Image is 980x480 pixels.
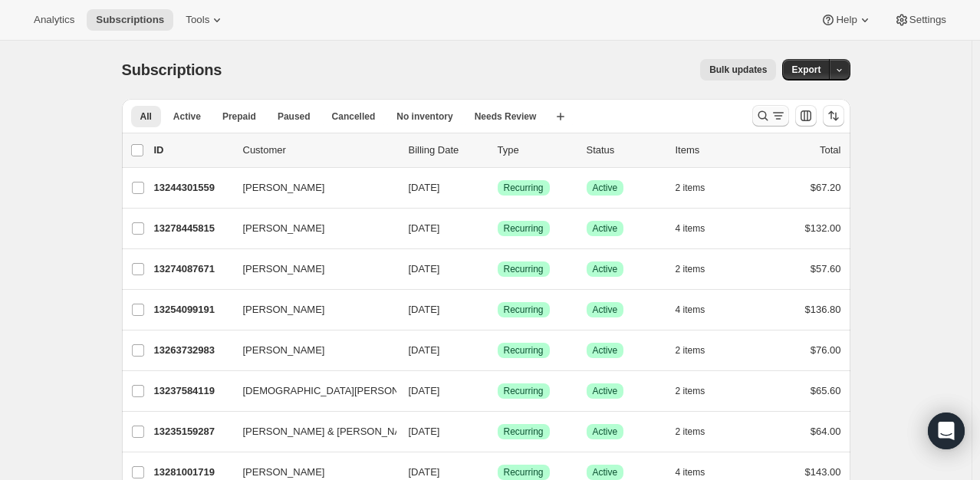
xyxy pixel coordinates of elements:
[409,182,440,193] span: [DATE]
[176,9,234,31] button: Tools
[676,222,705,235] span: 4 items
[243,465,325,480] span: [PERSON_NAME]
[234,257,387,281] button: [PERSON_NAME]
[154,218,841,239] div: 13278445815[PERSON_NAME][DATE]SuccessRecurringSuccessActive4 items$132.00
[811,426,841,437] span: $64.00
[154,261,231,277] p: 13274087671
[243,343,325,358] span: [PERSON_NAME]
[234,216,387,241] button: [PERSON_NAME]
[234,298,387,322] button: [PERSON_NAME]
[676,263,705,275] span: 2 items
[154,180,231,196] p: 13244301559
[154,343,231,358] p: 13263732983
[332,110,376,123] span: Cancelled
[154,340,841,361] div: 13263732983[PERSON_NAME][DATE]SuccessRecurringSuccessActive2 items$76.00
[234,379,387,403] button: [DEMOGRAPHIC_DATA][PERSON_NAME] CM
[593,385,618,397] span: Active
[593,426,618,438] span: Active
[140,110,152,123] span: All
[593,466,618,478] span: Active
[811,344,841,356] span: $76.00
[154,258,841,280] div: 13274087671[PERSON_NAME][DATE]SuccessRecurringSuccessActive2 items$57.60
[504,385,544,397] span: Recurring
[243,302,325,317] span: [PERSON_NAME]
[504,222,544,235] span: Recurring
[243,424,419,439] span: [PERSON_NAME] & [PERSON_NAME]
[700,59,776,81] button: Bulk updates
[154,383,231,399] p: 13237584119
[409,263,440,275] span: [DATE]
[243,143,396,158] p: Customer
[409,222,440,234] span: [DATE]
[243,261,325,277] span: [PERSON_NAME]
[805,222,841,234] span: $132.00
[409,466,440,478] span: [DATE]
[811,385,841,396] span: $65.60
[409,426,440,437] span: [DATE]
[676,218,722,239] button: 4 items
[593,222,618,235] span: Active
[805,304,841,315] span: $136.80
[811,182,841,193] span: $67.20
[34,14,74,26] span: Analytics
[154,424,231,439] p: 13235159287
[928,413,965,449] div: Open Intercom Messenger
[409,304,440,315] span: [DATE]
[593,304,618,316] span: Active
[154,221,231,236] p: 13278445815
[504,426,544,438] span: Recurring
[820,143,840,158] p: Total
[396,110,452,123] span: No inventory
[791,64,821,76] span: Export
[811,9,881,31] button: Help
[823,105,844,127] button: Sort the results
[676,177,722,199] button: 2 items
[676,344,705,357] span: 2 items
[676,385,705,397] span: 2 items
[154,143,231,158] p: ID
[676,340,722,361] button: 2 items
[587,143,663,158] p: Status
[409,143,485,158] p: Billing Date
[504,263,544,275] span: Recurring
[593,263,618,275] span: Active
[173,110,201,123] span: Active
[909,14,946,26] span: Settings
[222,110,256,123] span: Prepaid
[154,302,231,317] p: 13254099191
[234,338,387,363] button: [PERSON_NAME]
[25,9,84,31] button: Analytics
[676,299,722,321] button: 4 items
[154,380,841,402] div: 13237584119[DEMOGRAPHIC_DATA][PERSON_NAME] CM[DATE]SuccessRecurringSuccessActive2 items$65.60
[243,221,325,236] span: [PERSON_NAME]
[836,14,857,26] span: Help
[676,466,705,478] span: 4 items
[676,380,722,402] button: 2 items
[709,64,767,76] span: Bulk updates
[475,110,537,123] span: Needs Review
[504,182,544,194] span: Recurring
[593,344,618,357] span: Active
[676,258,722,280] button: 2 items
[795,105,817,127] button: Customize table column order and visibility
[498,143,574,158] div: Type
[154,143,841,158] div: IDCustomerBilling DateTypeStatusItemsTotal
[752,105,789,127] button: Search and filter results
[504,304,544,316] span: Recurring
[676,421,722,442] button: 2 items
[122,61,222,78] span: Subscriptions
[154,299,841,321] div: 13254099191[PERSON_NAME][DATE]SuccessRecurringSuccessActive4 items$136.80
[676,143,752,158] div: Items
[676,426,705,438] span: 2 items
[504,466,544,478] span: Recurring
[87,9,173,31] button: Subscriptions
[154,177,841,199] div: 13244301559[PERSON_NAME][DATE]SuccessRecurringSuccessActive2 items$67.20
[243,180,325,196] span: [PERSON_NAME]
[782,59,830,81] button: Export
[154,465,231,480] p: 13281001719
[243,383,455,399] span: [DEMOGRAPHIC_DATA][PERSON_NAME] CM
[154,421,841,442] div: 13235159287[PERSON_NAME] & [PERSON_NAME][DATE]SuccessRecurringSuccessActive2 items$64.00
[805,466,841,478] span: $143.00
[548,106,573,127] button: Create new view
[234,419,387,444] button: [PERSON_NAME] & [PERSON_NAME]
